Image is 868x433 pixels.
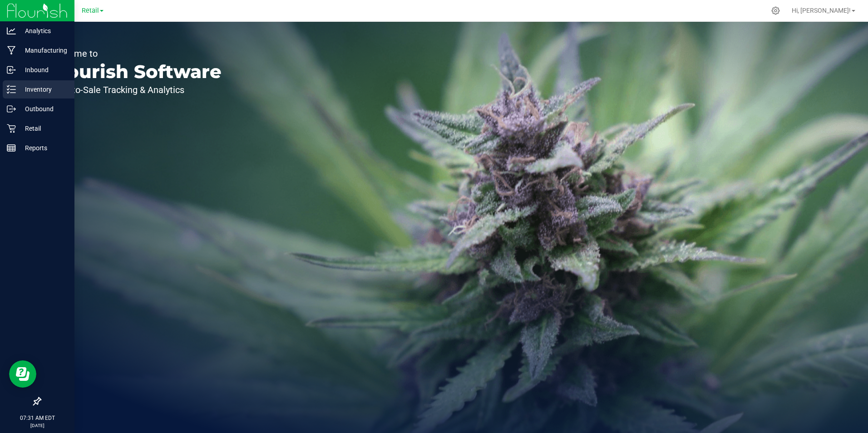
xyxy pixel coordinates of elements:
[7,104,16,113] inline-svg: Outbound
[7,26,16,35] inline-svg: Analytics
[792,7,851,14] span: Hi, [PERSON_NAME]!
[4,414,70,422] p: 07:31 AM EDT
[49,63,222,81] p: Flourish Software
[7,85,16,94] inline-svg: Inventory
[7,65,16,74] inline-svg: Inbound
[16,25,70,36] p: Analytics
[4,422,70,429] p: [DATE]
[49,49,222,58] p: Welcome to
[16,123,70,134] p: Retail
[7,124,16,133] inline-svg: Retail
[7,143,16,153] inline-svg: Reports
[49,85,222,94] p: Seed-to-Sale Tracking & Analytics
[16,103,70,114] p: Outbound
[16,84,70,95] p: Inventory
[16,143,70,153] p: Reports
[82,7,99,15] span: Retail
[9,360,36,388] iframe: Resource center
[770,6,781,15] div: Manage settings
[16,45,70,56] p: Manufacturing
[16,64,70,75] p: Inbound
[7,46,16,55] inline-svg: Manufacturing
